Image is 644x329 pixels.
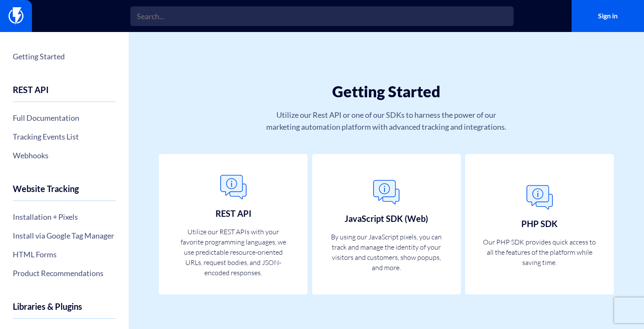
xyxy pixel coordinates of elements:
a: Product Recommendations [13,266,116,280]
a: Install via Google Tag Manager [13,228,116,243]
h4: Website Tracking [13,184,116,201]
a: PHP SDK Our PHP SDK provides quick access to all the features of the platform while saving time. [465,154,614,294]
p: Our PHP SDK provides quick access to all the features of the platform while saving time. [482,237,598,268]
h3: JavaScript SDK (Web) [345,214,428,223]
a: REST API Utilize our REST APIs with your favorite programming languages, we use predictable resou... [159,154,308,294]
p: By using our JavaScript pixels, you can track and manage the identity of your visitors and custom... [328,232,444,273]
a: HTML Forms [13,247,116,262]
a: JavaScript SDK (Web) By using our JavaScript pixels, you can track and manage the identity of you... [312,154,461,294]
h3: PHP SDK [521,219,558,228]
input: Search... [130,6,514,26]
a: Getting Started [13,49,116,64]
img: General.png [216,170,250,204]
a: Full Documentation [13,111,116,125]
p: Utilize our Rest API or one of our SDKs to harness the power of our marketing automation platform... [262,109,510,133]
h3: REST API [216,209,251,218]
a: Tracking Events List [13,129,116,144]
a: Installation + Pixels [13,210,116,224]
h4: REST API [13,85,116,102]
img: General.png [369,175,403,210]
p: Utilize our REST APIs with your favorite programming languages, we use predictable resource-orien... [175,227,291,278]
h1: Getting Started [180,83,593,100]
a: Webhooks [13,148,116,163]
img: General.png [523,181,557,215]
h4: Libraries & Plugins [13,302,116,319]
